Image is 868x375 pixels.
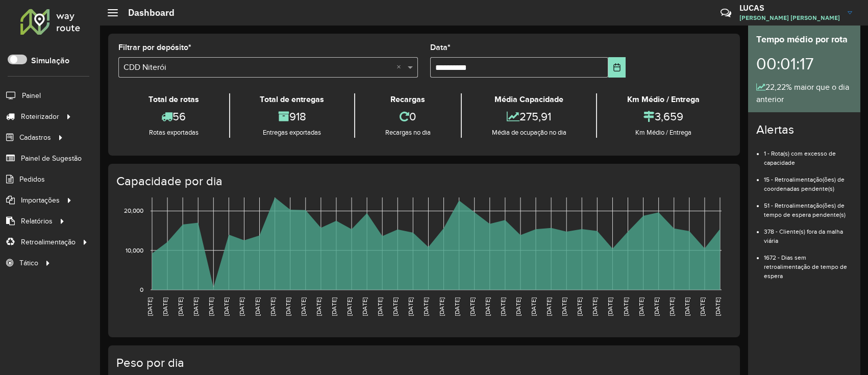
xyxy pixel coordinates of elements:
text: [DATE] [300,297,307,316]
span: Clear all [396,61,405,73]
li: 378 - Cliente(s) fora da malha viária [764,219,852,245]
h2: Dashboard [118,7,175,18]
span: Tático [19,258,38,268]
text: [DATE] [545,297,552,316]
div: Tempo médio por rota [756,33,852,46]
button: Choose Date [608,57,626,78]
div: Km Médio / Entrega [600,128,727,138]
text: [DATE] [423,297,429,316]
text: [DATE] [285,297,291,316]
span: Cadastros [19,132,51,143]
div: 22,22% maior que o dia anterior [756,81,852,106]
li: 51 - Retroalimentação(ões) de tempo de espera pendente(s) [764,193,852,219]
span: Roteirizador [21,111,59,122]
h4: Alertas [756,122,852,137]
text: [DATE] [177,297,184,316]
text: [DATE] [361,297,368,316]
div: Rotas exportadas [121,128,227,138]
div: 275,91 [464,106,594,128]
text: [DATE] [392,297,399,316]
div: 0 [358,106,458,128]
text: 20,000 [124,208,143,214]
text: [DATE] [254,297,261,316]
div: 918 [233,106,352,128]
text: [DATE] [607,297,613,316]
div: Média Capacidade [464,93,594,106]
text: [DATE] [668,297,675,316]
div: Entregas exportadas [233,128,352,138]
span: [PERSON_NAME] [PERSON_NAME] [739,13,840,22]
label: Data [430,41,451,54]
div: Km Médio / Entrega [600,93,727,106]
text: [DATE] [500,297,506,316]
label: Simulação [31,55,69,67]
h4: Capacidade por dia [116,174,730,189]
text: [DATE] [699,297,706,316]
text: [DATE] [530,297,537,316]
span: Painel de Sugestão [21,153,82,164]
text: [DATE] [331,297,337,316]
div: Total de rotas [121,93,227,106]
h4: Peso por dia [116,356,730,370]
span: Pedidos [19,174,45,185]
text: [DATE] [576,297,583,316]
text: [DATE] [638,297,644,316]
li: 15 - Retroalimentação(ões) de coordenadas pendente(s) [764,167,852,193]
text: [DATE] [623,297,629,316]
text: [DATE] [653,297,660,316]
text: [DATE] [684,297,690,316]
h3: LUCAS [739,3,840,13]
div: 3,659 [600,106,727,128]
label: Filtrar por depósito [118,41,191,54]
text: [DATE] [515,297,522,316]
text: [DATE] [469,297,476,316]
text: [DATE] [438,297,445,316]
text: [DATE] [238,297,245,316]
text: [DATE] [162,297,168,316]
text: [DATE] [407,297,414,316]
text: [DATE] [377,297,383,316]
div: Recargas no dia [358,128,458,138]
span: Retroalimentação [21,237,76,247]
text: [DATE] [223,297,230,316]
text: 0 [140,286,143,293]
text: [DATE] [146,297,153,316]
span: Painel [22,90,41,101]
text: 10,000 [126,247,143,254]
text: [DATE] [269,297,276,316]
text: [DATE] [454,297,460,316]
text: [DATE] [561,297,567,316]
text: [DATE] [315,297,322,316]
span: Importações [21,195,60,206]
div: Média de ocupação no dia [464,128,594,138]
text: [DATE] [192,297,199,316]
div: Recargas [358,93,458,106]
text: [DATE] [591,297,598,316]
div: 00:01:17 [756,46,852,81]
li: 1 - Rota(s) com excesso de capacidade [764,141,852,167]
text: [DATE] [346,297,353,316]
div: 56 [121,106,227,128]
text: [DATE] [714,297,721,316]
text: [DATE] [208,297,214,316]
span: Relatórios [21,216,53,227]
a: Contato Rápido [715,2,737,24]
text: [DATE] [484,297,491,316]
li: 1672 - Dias sem retroalimentação de tempo de espera [764,245,852,281]
div: Total de entregas [233,93,352,106]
